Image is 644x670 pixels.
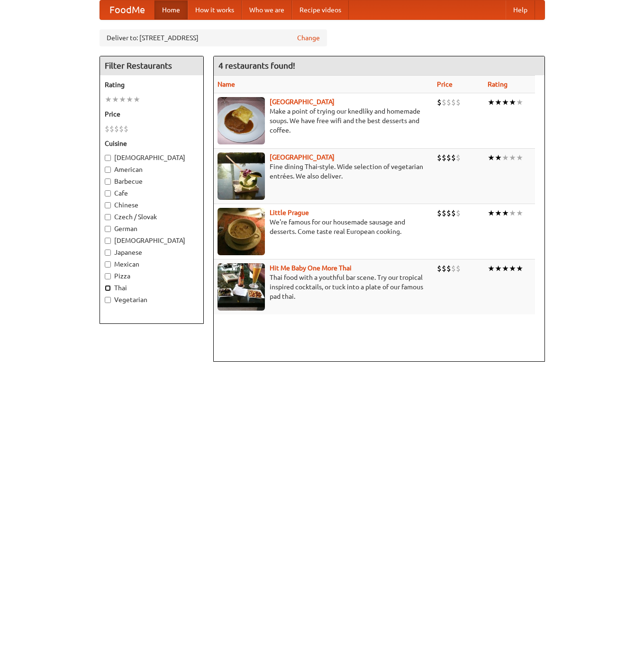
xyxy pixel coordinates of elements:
[105,167,111,173] input: American
[495,97,502,107] li: ★
[218,273,430,301] p: Thai food with a youthful bar scene. Try our tropical inspired cocktails, or tuck into a plate of...
[105,188,199,198] label: Cafe
[105,273,111,279] input: Pizza
[516,263,523,274] li: ★
[516,97,523,107] li: ★
[105,285,111,291] input: Thai
[456,152,461,163] li: $
[105,224,199,233] label: German
[105,165,199,174] label: American
[100,56,203,75] h4: Filter Restaurants
[218,217,430,236] p: We're famous for our housemade sausage and desserts. Come taste real European cooking.
[218,263,265,311] img: babythai.jpg
[105,80,199,89] h5: Rating
[100,29,327,46] div: Deliver to: [STREET_ADDRESS]
[105,297,111,303] input: Vegetarian
[442,152,446,163] li: $
[442,97,446,107] li: $
[442,208,446,218] li: $
[105,124,109,134] li: $
[105,202,111,208] input: Chinese
[100,0,154,19] a: FoodMe
[105,94,112,105] li: ★
[451,208,456,218] li: $
[218,107,430,135] p: Make a point of trying our knedlíky and homemade soups. We have free wifi and the best desserts a...
[105,271,199,281] label: Pizza
[509,152,516,163] li: ★
[105,283,199,293] label: Thai
[105,155,111,161] input: [DEMOGRAPHIC_DATA]
[495,263,502,274] li: ★
[218,61,295,70] ng-pluralize: 4 restaurants found!
[437,208,442,218] li: $
[437,263,442,274] li: $
[105,179,111,185] input: Barbecue
[242,0,292,19] a: Who we are
[495,152,502,163] li: ★
[105,200,199,210] label: Chinese
[451,97,456,107] li: $
[509,263,516,274] li: ★
[105,139,199,148] h5: Cuisine
[112,94,119,105] li: ★
[297,33,320,43] a: Change
[502,152,509,163] li: ★
[109,124,114,134] li: $
[456,263,461,274] li: $
[516,152,523,163] li: ★
[270,209,309,216] a: Little Prague
[451,263,456,274] li: $
[105,226,111,232] input: German
[516,208,523,218] li: ★
[270,98,335,106] a: [GEOGRAPHIC_DATA]
[105,261,111,268] input: Mexican
[105,214,111,220] input: Czech / Slovak
[105,238,111,244] input: [DEMOGRAPHIC_DATA]
[495,208,502,218] li: ★
[446,263,451,274] li: $
[446,208,451,218] li: $
[502,97,509,107] li: ★
[105,236,199,245] label: [DEMOGRAPHIC_DATA]
[446,152,451,163] li: $
[270,153,335,161] b: [GEOGRAPHIC_DATA]
[105,109,199,119] h5: Price
[105,212,199,222] label: Czech / Slovak
[124,124,128,134] li: $
[509,97,516,107] li: ★
[105,190,111,197] input: Cafe
[488,152,495,163] li: ★
[446,97,451,107] li: $
[488,80,508,88] a: Rating
[218,208,265,255] img: littleprague.jpg
[105,177,199,186] label: Barbecue
[105,250,111,256] input: Japanese
[154,0,188,19] a: Home
[126,94,133,105] li: ★
[509,208,516,218] li: ★
[502,208,509,218] li: ★
[437,80,453,88] a: Price
[105,295,199,304] label: Vegetarian
[506,0,535,19] a: Help
[218,152,265,200] img: satay.jpg
[456,97,461,107] li: $
[218,80,235,88] a: Name
[437,152,442,163] li: $
[488,97,495,107] li: ★
[105,259,199,269] label: Mexican
[502,263,509,274] li: ★
[218,162,430,181] p: Fine dining Thai-style. Wide selection of vegetarian entrées. We also deliver.
[218,97,265,144] img: czechpoint.jpg
[119,94,126,105] li: ★
[488,263,495,274] li: ★
[270,264,352,272] a: Hit Me Baby One More Thai
[105,153,199,162] label: [DEMOGRAPHIC_DATA]
[437,97,442,107] li: $
[292,0,349,19] a: Recipe videos
[133,94,140,105] li: ★
[119,124,124,134] li: $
